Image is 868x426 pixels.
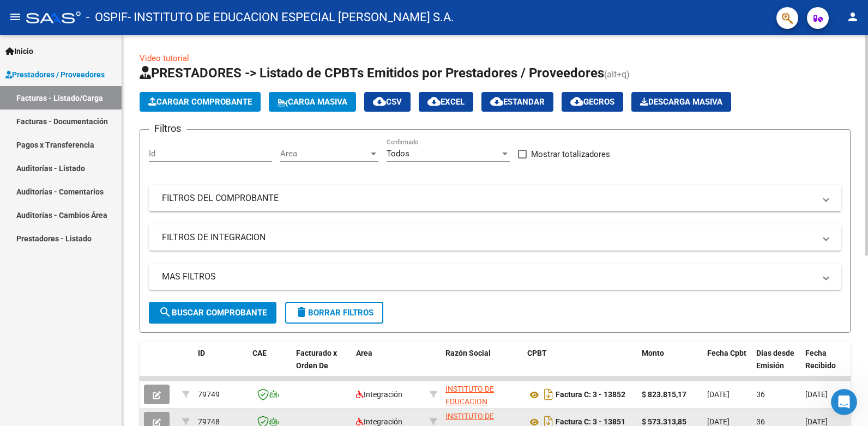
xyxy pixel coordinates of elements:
[149,224,841,251] mat-expansion-panel-header: FILTROS DE INTEGRACION
[427,95,441,108] mat-icon: cloud_download
[356,417,402,426] span: Integración
[642,417,686,426] strong: $ 573.313,85
[805,417,828,426] span: [DATE]
[642,349,664,357] span: Monto
[756,417,765,426] span: 36
[128,5,454,29] span: - INSTITUTO DE EDUCACION ESPECIAL [PERSON_NAME] S.A.
[846,10,859,23] mat-icon: person
[631,92,731,112] app-download-masive: Descarga masiva de comprobantes (adjuntos)
[707,417,730,426] span: [DATE]
[570,97,614,107] span: Gecros
[295,306,308,319] mat-icon: delete
[756,349,794,370] span: Días desde Emisión
[149,264,841,290] mat-expansion-panel-header: MAS FILTROS
[805,349,836,370] span: Fecha Recibido
[531,148,610,161] span: Mostrar totalizadores
[86,5,128,29] span: - OSPIF
[5,45,33,57] span: Inicio
[562,92,623,112] button: Gecros
[252,349,267,357] span: CAE
[490,97,545,107] span: Estandar
[5,69,105,81] span: Prestadores / Proveedores
[148,97,252,107] span: Cargar Comprobante
[373,95,386,108] mat-icon: cloud_download
[556,391,625,399] strong: Factura C: 3 - 13852
[445,383,519,406] div: 30707377964
[162,232,815,244] mat-panel-title: FILTROS DE INTEGRACION
[756,390,765,399] span: 36
[159,308,267,318] span: Buscar Comprobante
[523,342,637,390] datatable-header-cell: CPBT
[642,390,686,399] strong: $ 823.815,17
[356,390,402,399] span: Integración
[140,53,189,63] a: Video tutorial
[285,302,383,324] button: Borrar Filtros
[352,342,425,390] datatable-header-cell: Area
[198,390,220,399] span: 79749
[541,386,556,403] i: Descargar documento
[427,97,465,107] span: EXCEL
[159,306,172,319] mat-icon: search
[805,390,828,399] span: [DATE]
[801,342,850,390] datatable-header-cell: Fecha Recibido
[140,92,261,112] button: Cargar Comprobante
[441,342,523,390] datatable-header-cell: Razón Social
[9,10,22,23] mat-icon: menu
[637,342,703,390] datatable-header-cell: Monto
[570,95,583,108] mat-icon: cloud_download
[527,349,547,357] span: CPBT
[631,92,731,112] button: Descarga Masiva
[752,342,801,390] datatable-header-cell: Días desde Emisión
[703,342,752,390] datatable-header-cell: Fecha Cpbt
[278,97,347,107] span: Carga Masiva
[387,149,409,159] span: Todos
[280,149,369,159] span: Area
[149,302,276,324] button: Buscar Comprobante
[198,417,220,426] span: 79748
[373,97,402,107] span: CSV
[445,349,491,357] span: Razón Social
[269,92,356,112] button: Carga Masiva
[140,65,604,81] span: PRESTADORES -> Listado de CPBTs Emitidos por Prestadores / Proveedores
[162,271,815,283] mat-panel-title: MAS FILTROS
[296,349,337,370] span: Facturado x Orden De
[419,92,473,112] button: EXCEL
[295,308,373,318] span: Borrar Filtros
[364,92,411,112] button: CSV
[248,342,292,390] datatable-header-cell: CAE
[198,349,205,357] span: ID
[831,389,857,415] iframe: Intercom live chat
[356,349,372,357] span: Area
[149,121,186,136] h3: Filtros
[162,192,815,204] mat-panel-title: FILTROS DEL COMPROBANTE
[481,92,553,112] button: Estandar
[707,390,730,399] span: [DATE]
[640,97,722,107] span: Descarga Masiva
[707,349,746,357] span: Fecha Cpbt
[604,69,630,80] span: (alt+q)
[292,342,352,390] datatable-header-cell: Facturado x Orden De
[149,185,841,211] mat-expansion-panel-header: FILTROS DEL COMPROBANTE
[194,342,248,390] datatable-header-cell: ID
[490,95,503,108] mat-icon: cloud_download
